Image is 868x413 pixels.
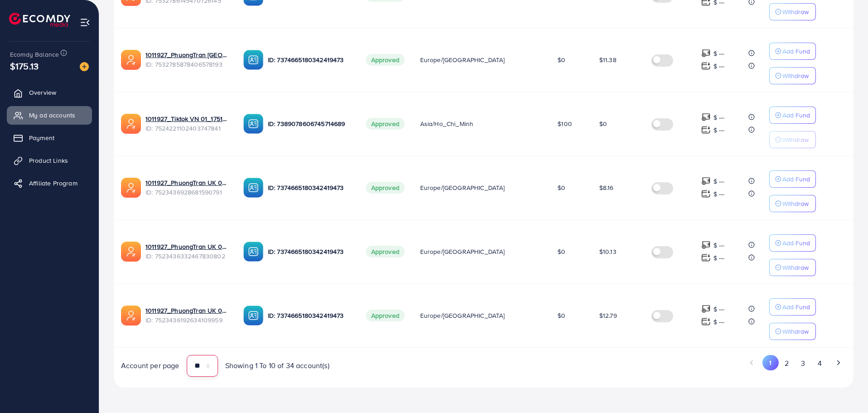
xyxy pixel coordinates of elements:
[145,252,229,261] span: ID: 7523436332467830802
[782,110,810,121] p: Add Fund
[829,372,861,406] iframe: Chat
[268,54,351,65] p: ID: 7374665180342419473
[713,176,725,187] p: $ ---
[243,114,263,134] img: ic-ba-acc.ded83a64.svg
[782,301,810,312] p: Add Fund
[366,246,405,258] span: Approved
[713,112,725,123] p: $ ---
[713,316,725,327] p: $ ---
[121,360,179,371] span: Account per page
[145,242,229,251] a: 1011927_PhuongTran UK 06_1751686684359
[713,48,725,59] p: $ ---
[145,306,229,315] a: 1011927_PhuongTran UK 05_1751686636031
[420,247,505,256] span: Europe/[GEOGRAPHIC_DATA]
[268,246,351,257] p: ID: 7374665180342419473
[121,242,141,262] img: ic-ads-acc.e4c84228.svg
[701,253,711,262] img: top-up amount
[366,310,405,321] span: Approved
[10,50,59,59] span: Ecomdy Balance
[782,326,809,337] p: Withdraw
[80,62,89,71] img: image
[701,304,711,314] img: top-up amount
[145,188,229,197] span: ID: 7523436928681590791
[243,178,263,198] img: ic-ba-acc.ded83a64.svg
[420,183,505,192] span: Europe/[GEOGRAPHIC_DATA]
[268,118,351,129] p: ID: 7389078606745714689
[599,311,617,320] span: $12.79
[29,156,68,165] span: Product Links
[145,316,229,325] span: ID: 7523436192634109959
[558,311,565,320] span: $0
[713,304,725,315] p: $ ---
[7,151,92,170] a: Product Links
[9,13,70,27] img: logo
[225,360,330,371] span: Showing 1 To 10 of 34 account(s)
[121,306,141,326] img: ic-ads-acc.e4c84228.svg
[243,50,263,70] img: ic-ba-acc.ded83a64.svg
[29,88,56,97] span: Overview
[769,43,816,60] button: Add Fund
[713,240,725,251] p: $ ---
[701,49,711,58] img: top-up amount
[769,3,816,20] button: Withdraw
[145,50,229,69] div: <span class='underline'>1011927_PhuongTran UK 08_1753863400059</span></br>7532785878406578193
[769,298,816,316] button: Add Fund
[701,317,711,326] img: top-up amount
[366,182,405,194] span: Approved
[29,179,78,188] span: Affiliate Program
[701,61,711,71] img: top-up amount
[121,50,141,70] img: ic-ads-acc.e4c84228.svg
[701,125,711,135] img: top-up amount
[558,119,572,128] span: $100
[599,247,616,256] span: $10.13
[420,311,505,320] span: Europe/[GEOGRAPHIC_DATA]
[243,242,263,262] img: ic-ba-acc.ded83a64.svg
[121,178,141,198] img: ic-ads-acc.e4c84228.svg
[795,355,811,372] button: Go to page 3
[599,55,616,64] span: $11.38
[145,114,229,123] a: 1011927_Tiktok VN 01_1751869264216
[145,50,229,59] a: 1011927_PhuongTran [GEOGRAPHIC_DATA] 08_1753863400059
[145,124,229,133] span: ID: 7524221102403747841
[762,355,778,370] button: Go to page 1
[769,259,816,276] button: Withdraw
[769,131,816,148] button: Withdraw
[558,183,565,192] span: $0
[491,355,846,372] ul: Pagination
[145,178,229,187] a: 1011927_PhuongTran UK 07_1751686736496
[420,55,505,64] span: Europe/[GEOGRAPHIC_DATA]
[7,129,92,147] a: Payment
[420,119,474,128] span: Asia/Ho_Chi_Minh
[782,198,809,209] p: Withdraw
[145,306,229,325] div: <span class='underline'>1011927_PhuongTran UK 05_1751686636031</span></br>7523436192634109959
[558,247,565,256] span: $0
[366,54,405,66] span: Approved
[701,189,711,199] img: top-up amount
[782,70,809,81] p: Withdraw
[701,176,711,186] img: top-up amount
[782,6,809,17] p: Withdraw
[7,174,92,192] a: Affiliate Program
[145,114,229,133] div: <span class='underline'>1011927_Tiktok VN 01_1751869264216</span></br>7524221102403747841
[701,112,711,122] img: top-up amount
[558,55,565,64] span: $0
[145,242,229,261] div: <span class='underline'>1011927_PhuongTran UK 06_1751686684359</span></br>7523436332467830802
[769,195,816,212] button: Withdraw
[769,67,816,84] button: Withdraw
[145,60,229,69] span: ID: 7532785878406578193
[782,262,809,273] p: Withdraw
[243,306,263,326] img: ic-ba-acc.ded83a64.svg
[713,189,725,199] p: $ ---
[29,111,75,120] span: My ad accounts
[713,253,725,263] p: $ ---
[811,355,828,372] button: Go to page 4
[7,106,92,124] a: My ad accounts
[830,355,846,370] button: Go to next page
[782,134,809,145] p: Withdraw
[782,46,810,57] p: Add Fund
[145,178,229,197] div: <span class='underline'>1011927_PhuongTran UK 07_1751686736496</span></br>7523436928681590791
[268,182,351,193] p: ID: 7374665180342419473
[769,234,816,252] button: Add Fund
[713,125,725,136] p: $ ---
